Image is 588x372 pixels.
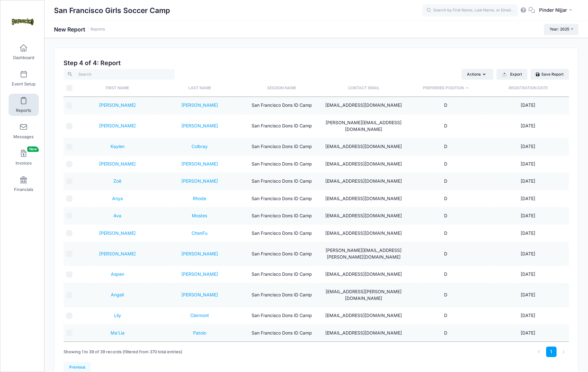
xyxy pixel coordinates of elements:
a: Rhode [193,196,206,201]
a: [PERSON_NAME] [99,102,136,108]
td: San Francisco Dons ID Camp [240,266,322,283]
td: [EMAIL_ADDRESS][DOMAIN_NAME] [323,342,405,359]
a: San Francisco Girls Soccer Camp [0,7,45,37]
td: [DATE] [487,114,569,138]
td: D [405,283,487,307]
a: [PERSON_NAME] [99,230,136,236]
td: [DATE] [487,266,569,283]
td: [DATE] [487,307,569,324]
td: [EMAIL_ADDRESS][DOMAIN_NAME] [323,97,405,114]
span: New [27,146,39,152]
div: Showing 1 to 39 of 39 records (filtered from 370 total entries) [64,345,182,359]
span: Pinder Nijjar [539,7,567,14]
button: Pinder Nijjar [535,3,578,18]
a: Angeli [111,292,124,297]
td: [EMAIL_ADDRESS][DOMAIN_NAME] [323,190,405,207]
a: [PERSON_NAME] [99,123,136,128]
td: [DATE] [487,242,569,266]
td: San Francisco Dons ID Camp [240,156,322,173]
td: [DATE] [487,207,569,225]
td: San Francisco Dons ID Camp [240,325,322,342]
td: D [405,266,487,283]
th: Last Name: activate to sort column ascending [159,80,240,97]
td: San Francisco Dons ID Camp [240,207,322,225]
span: Invoices [16,160,32,166]
h1: New Report [54,26,105,33]
td: D [405,138,487,155]
td: [DATE] [487,325,569,342]
td: [EMAIL_ADDRESS][DOMAIN_NAME] [323,325,405,342]
td: San Francisco Dons ID Camp [240,307,322,324]
td: [EMAIL_ADDRESS][PERSON_NAME][DOMAIN_NAME] [323,283,405,307]
a: Ma’Lia [111,330,125,335]
a: [PERSON_NAME] [181,271,218,277]
td: D [405,173,487,190]
td: D [405,242,487,266]
td: [EMAIL_ADDRESS][DOMAIN_NAME] [323,266,405,283]
h2: Step 4 of 4: Report [64,59,569,67]
span: Year: 2025 [550,27,569,31]
a: Dashboard [9,41,39,63]
th: Preferred Position: activate to sort column descending [405,80,487,97]
td: [DATE] [487,190,569,207]
td: D [405,225,487,242]
a: ChenFu [192,230,207,236]
a: [PERSON_NAME] [99,161,136,166]
a: Lily [114,313,121,318]
span: Event Setup [12,81,36,87]
span: Financials [14,187,33,192]
a: [PERSON_NAME] [181,102,218,108]
td: [EMAIL_ADDRESS][DOMAIN_NAME] [323,307,405,324]
span: Dashboard [13,55,34,60]
a: Financials [9,173,39,195]
td: [DATE] [487,283,569,307]
input: Search [64,69,175,80]
a: Messages [9,120,39,142]
td: [PERSON_NAME][EMAIL_ADDRESS][DOMAIN_NAME] [323,114,405,138]
a: InvoicesNew [9,146,39,169]
span: Reports [16,108,31,113]
td: D [405,325,487,342]
input: Search by First Name, Last Name, or Email... [422,4,518,17]
a: [PERSON_NAME] [181,251,218,256]
td: D [405,190,487,207]
td: D [405,114,487,138]
td: [PERSON_NAME][EMAIL_ADDRESS][PERSON_NAME][DOMAIN_NAME] [323,242,405,266]
td: San Francisco Dons ID Camp [240,97,322,114]
a: Zoë [113,178,121,184]
th: Session Name: activate to sort column ascending [241,80,323,97]
a: Reports [9,94,39,116]
td: [EMAIL_ADDRESS][DOMAIN_NAME] [323,225,405,242]
td: [DATE] [487,97,569,114]
td: San Francisco Dons ID Camp [240,173,322,190]
a: [PERSON_NAME] [181,123,218,128]
td: San Francisco Dons ID Camp [240,190,322,207]
a: Save Report [531,69,569,80]
button: Year: 2025 [544,24,578,35]
td: [EMAIL_ADDRESS][DOMAIN_NAME] [323,173,405,190]
td: D [405,156,487,173]
td: D [405,307,487,324]
a: Reports [91,27,105,32]
h1: San Francisco Girls Soccer Camp [54,3,170,18]
a: Event Setup [9,67,39,90]
a: Mostes [192,213,207,218]
td: [DATE] [487,156,569,173]
a: Colbray [192,144,208,149]
a: Ava [113,213,121,218]
a: Anya [112,196,123,201]
a: Aspen [111,271,124,277]
img: San Francisco Girls Soccer Camp [11,10,35,34]
td: [EMAIL_ADDRESS][DOMAIN_NAME] [323,207,405,225]
td: San Francisco Dons ID Camp [240,138,322,155]
td: [DATE] [487,225,569,242]
td: [DATE] [487,173,569,190]
a: [PERSON_NAME] [181,161,218,166]
td: [EMAIL_ADDRESS][DOMAIN_NAME] [323,138,405,155]
a: Clermont [190,313,209,318]
td: San Francisco Dons ID Camp [240,342,322,359]
td: D [405,207,487,225]
th: First Name: activate to sort column ascending [77,80,159,97]
span: Messages [13,134,34,139]
td: [DATE] [487,342,569,359]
